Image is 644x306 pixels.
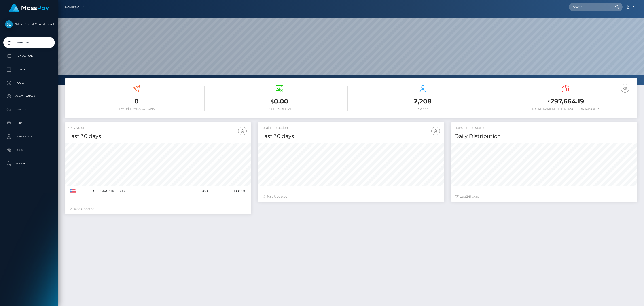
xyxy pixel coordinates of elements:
a: Batches [3,104,55,115]
h6: Total Available Balance for Payouts [498,107,634,111]
h5: USD Volume [68,126,248,130]
h6: Payees [354,107,491,111]
a: Dashboard [65,2,84,12]
input: Search... [569,3,611,11]
p: Payees [5,80,53,86]
a: Search [3,158,55,169]
h6: [DATE] Volume [211,107,348,111]
a: Dashboard [3,37,55,48]
h5: Transactions Status [454,126,634,130]
p: Dashboard [5,39,53,46]
small: $ [271,99,274,105]
h6: [DATE] Transactions [68,107,205,111]
h3: 0 [68,97,205,106]
p: Batches [5,106,53,113]
p: Cancellations [5,93,53,100]
p: Search [5,160,53,167]
h3: 2,208 [354,97,491,106]
div: Just Updated [69,207,247,211]
h3: 0.00 [211,97,348,106]
p: Ledger [5,66,53,73]
div: Just Updated [262,194,440,199]
h4: Daily Distribution [454,132,634,140]
td: 100.00% [209,186,248,196]
p: User Profile [5,133,53,140]
p: Taxes [5,147,53,153]
td: [GEOGRAPHIC_DATA] [91,186,183,196]
img: Silver Social Operations Limited [5,20,13,28]
a: Payees [3,77,55,88]
p: Transactions [5,53,53,59]
a: Ledger [3,64,55,75]
h5: Total Transactions [261,126,441,130]
a: Links [3,118,55,129]
span: 24 [466,194,470,198]
a: User Profile [3,131,55,142]
small: $ [547,99,551,105]
img: US.png [70,189,76,193]
p: Links [5,120,53,127]
a: Transactions [3,50,55,62]
a: Taxes [3,144,55,156]
div: Last hours [455,194,633,199]
span: Silver Social Operations Limited [3,22,55,26]
img: MassPay Logo [9,4,49,12]
td: 1,058 [183,186,209,196]
h4: Last 30 days [261,132,441,140]
a: Cancellations [3,91,55,102]
h4: Last 30 days [68,132,248,140]
h3: 297,664.19 [498,97,634,106]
